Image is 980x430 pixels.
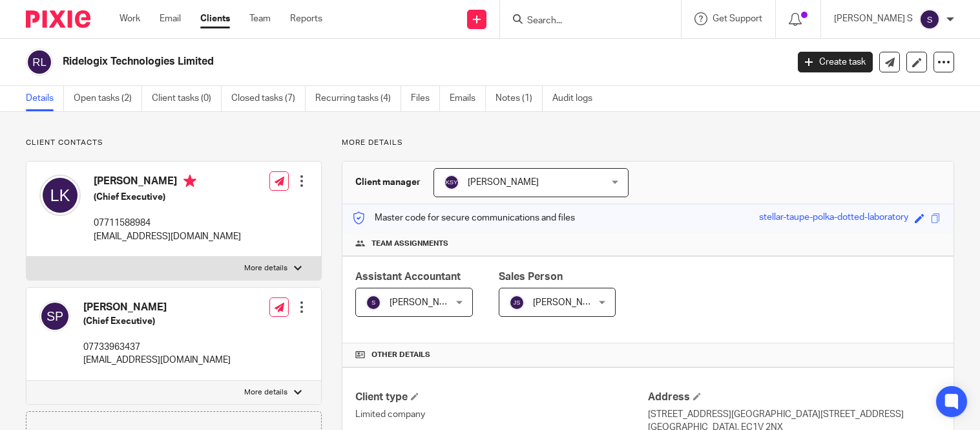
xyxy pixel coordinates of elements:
[919,9,940,30] img: svg%3E
[183,175,196,188] i: Primary
[509,295,525,310] img: svg%3E
[231,86,306,111] a: Closed tasks (7)
[94,217,241,230] p: 07711588984
[759,211,908,226] div: stellar-taupe-polka-dotted-laboratory
[120,12,140,25] a: Work
[533,298,604,307] span: [PERSON_NAME]
[244,263,287,274] p: More details
[94,191,241,204] h5: (Chief Executive)
[355,408,648,421] p: Limited company
[648,391,941,404] h4: Address
[371,350,430,360] span: Other details
[366,295,381,310] img: svg%3E
[371,239,448,249] span: Team assignments
[26,10,90,28] img: Pixie
[160,12,181,25] a: Email
[63,55,635,69] h2: Ridelogix Technologies Limited
[444,175,459,190] img: svg%3E
[83,315,231,328] h5: (Chief Executive)
[526,16,642,27] input: Search
[249,12,271,25] a: Team
[26,138,322,148] p: Client contacts
[552,86,602,111] a: Audit logs
[468,178,539,187] span: [PERSON_NAME]
[315,86,401,111] a: Recurring tasks (4)
[450,86,486,111] a: Emails
[390,298,468,307] span: [PERSON_NAME] S
[352,211,575,224] p: Master code for secure communications and files
[152,86,222,111] a: Client tasks (0)
[713,14,762,23] span: Get Support
[342,138,954,148] p: More details
[83,301,231,314] h4: [PERSON_NAME]
[495,86,543,111] a: Notes (1)
[499,272,563,282] span: Sales Person
[355,391,648,404] h4: Client type
[74,86,142,111] a: Open tasks (2)
[411,86,440,111] a: Files
[94,175,241,191] h4: [PERSON_NAME]
[26,86,64,111] a: Details
[39,175,81,216] img: svg%3E
[648,408,941,421] p: [STREET_ADDRESS][GEOGRAPHIC_DATA][STREET_ADDRESS]
[26,48,53,76] img: svg%3E
[290,12,322,25] a: Reports
[355,272,461,282] span: Assistant Accountant
[355,176,421,189] h3: Client manager
[200,12,230,25] a: Clients
[39,301,70,332] img: svg%3E
[83,354,231,367] p: [EMAIL_ADDRESS][DOMAIN_NAME]
[798,52,873,72] a: Create task
[834,12,913,25] p: [PERSON_NAME] S
[244,387,287,398] p: More details
[83,341,231,354] p: 07733963437
[94,230,241,243] p: [EMAIL_ADDRESS][DOMAIN_NAME]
